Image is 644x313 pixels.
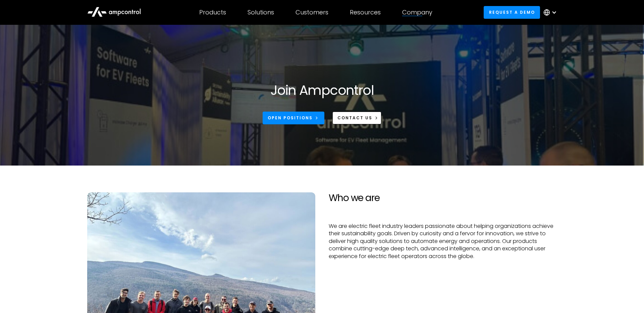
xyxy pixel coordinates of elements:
a: Request a demo [484,6,540,18]
h1: Join Ampcontrol [270,82,374,98]
a: Open Positions [263,112,324,124]
div: Resources [350,9,381,16]
p: We are electric fleet industry leaders passionate about helping organizations achieve their susta... [329,223,557,260]
a: CONTACT US [332,112,382,124]
div: Solutions [248,9,274,16]
div: Products [199,9,226,16]
div: CONTACT US [337,115,372,121]
div: Customers [296,9,328,16]
div: Company [402,9,432,16]
div: Open Positions [268,115,313,121]
h2: Who we are [329,192,557,204]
